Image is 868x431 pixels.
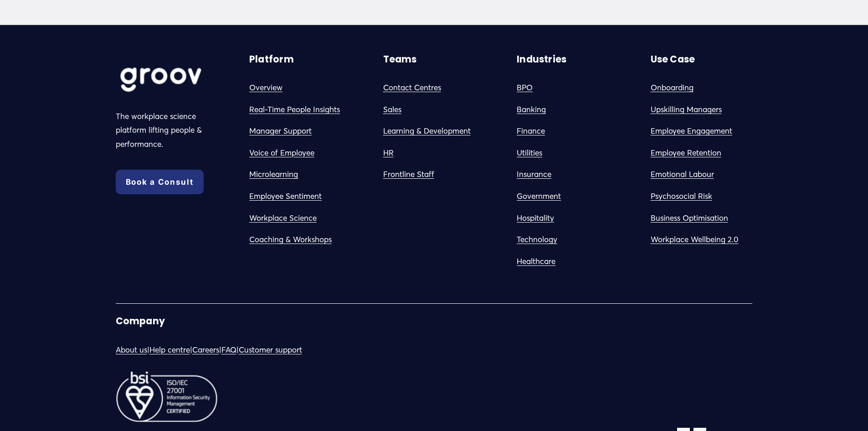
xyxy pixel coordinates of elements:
[517,124,545,138] a: Finance
[221,343,236,357] a: FAQ
[239,343,302,357] a: Customer support
[517,211,554,225] a: Hospitality
[249,233,332,247] a: Coaching & Workshops
[517,146,542,160] a: Utilities
[517,81,533,95] a: BPO
[116,109,218,151] p: The workplace science platform lifting people & performance.
[116,343,431,357] p: | | | |
[116,315,165,327] strong: Company
[249,167,298,182] a: Microlearning
[517,254,555,269] a: Healthcare
[249,124,312,138] a: Manager Support
[721,233,739,247] a: g 2.0
[383,103,401,117] a: Sales
[517,103,546,117] a: Banking
[383,81,441,95] a: Contact Centres
[383,124,471,138] a: Learning & Development
[651,146,721,160] a: Employee Retention
[517,167,551,182] a: Insurance
[249,53,294,66] strong: Platform
[383,53,417,66] strong: Teams
[116,170,204,194] a: Book a Consult
[651,233,721,247] a: Workplace Wellbein
[651,211,728,225] a: Business Optimisation
[249,211,317,225] a: Workplace Science
[383,167,434,182] a: Frontline Staff
[651,53,695,66] strong: Use Case
[116,343,147,357] a: About us
[651,189,712,203] a: Psychosocial Risk
[249,189,322,203] a: Employee Sentiment
[517,189,561,203] a: Government
[192,343,219,357] a: Careers
[149,343,190,357] a: Help centre
[651,167,714,182] a: Emotional Labour
[249,146,314,160] a: Voice of Employee
[249,103,340,117] a: Real-Time People Insights
[651,81,693,95] a: Onboarding
[651,124,732,138] a: Employee Engagement
[517,233,557,247] a: Technology
[383,146,394,160] a: HR
[517,53,566,66] strong: Industries
[651,103,722,117] a: Upskilling Managers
